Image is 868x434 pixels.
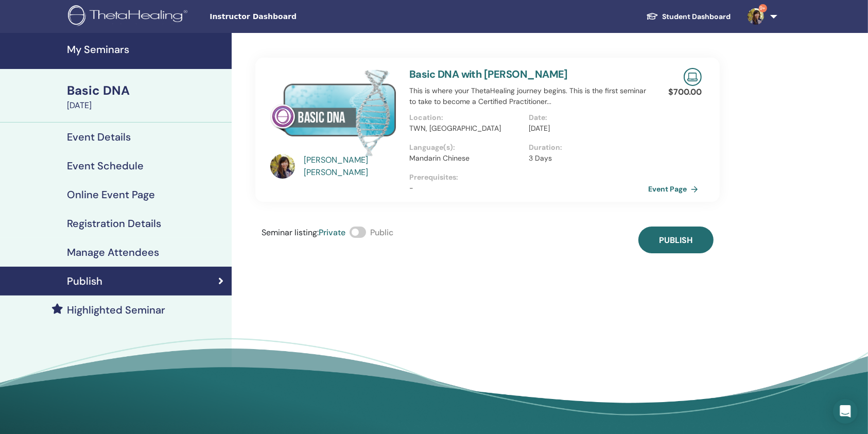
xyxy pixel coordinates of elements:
img: graduation-cap-white.svg [646,12,658,21]
span: Seminar listing : [262,227,319,238]
h4: Publish [67,275,102,287]
span: Public [370,227,393,238]
a: Basic DNA with [PERSON_NAME] [409,67,568,81]
h4: Event Schedule [67,160,144,172]
h4: Online Event Page [67,188,155,201]
p: [DATE] [529,123,642,134]
h4: Manage Attendees [67,246,159,258]
a: [PERSON_NAME] [PERSON_NAME] [304,154,400,179]
h4: Highlighted Seminar [67,304,165,316]
span: Instructor Dashboard [210,11,364,22]
p: Language(s) : [409,142,523,153]
p: This is where your ThetaHealing journey begins. This is the first seminar to take to become a Cer... [409,85,648,107]
button: Publish [638,227,714,253]
h4: Event Details [67,131,131,143]
div: Basic DNA [67,82,225,99]
div: Open Intercom Messenger [833,399,858,424]
div: [DATE] [67,99,225,112]
h4: Registration Details [67,217,161,230]
span: Publish [659,235,692,246]
img: default.jpg [270,154,295,179]
span: 9+ [759,4,767,12]
p: TWN, [GEOGRAPHIC_DATA] [409,123,523,134]
a: Student Dashboard [638,7,739,26]
img: default.jpg [748,8,764,25]
p: - [409,183,648,194]
p: Duration : [529,142,642,153]
p: Mandarin Chinese [409,153,523,164]
p: Date : [529,112,642,123]
img: logo.png [68,5,191,28]
a: Event Page [648,181,702,197]
h4: My Seminars [67,43,225,56]
p: 3 Days [529,153,642,164]
p: Prerequisites : [409,172,648,183]
img: Live Online Seminar [684,68,702,86]
span: Private [319,227,345,238]
p: $ 700.00 [668,86,702,98]
img: Basic DNA [270,68,397,157]
a: Basic DNA[DATE] [61,82,232,112]
p: Location : [409,112,523,123]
